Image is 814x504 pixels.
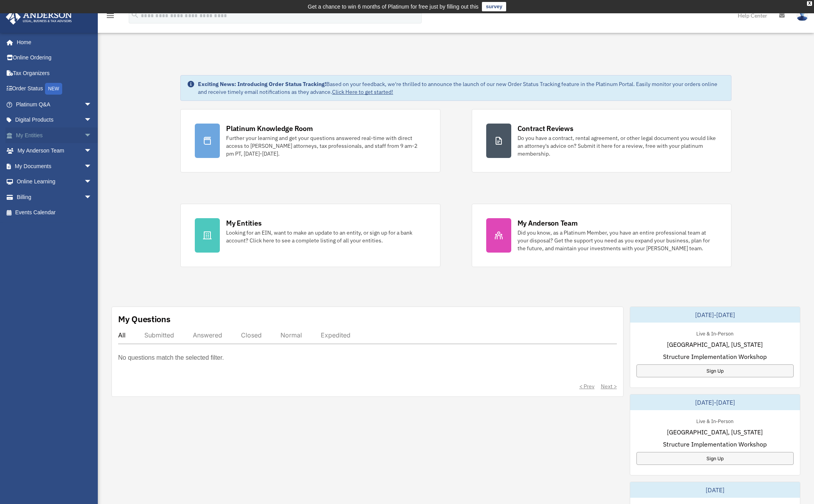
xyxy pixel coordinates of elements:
[226,134,426,158] div: Further your learning and get your questions answered real-time with direct access to [PERSON_NAM...
[5,205,104,221] a: Events Calendar
[5,174,104,190] a: Online Learningarrow_drop_down
[84,158,100,174] span: arrow_drop_down
[118,352,224,363] p: No questions match the selected filter.
[518,229,717,252] div: Did you know, as a Platinum Member, you have an entire professional team at your disposal? Get th...
[308,2,479,11] div: Get a chance to win 6 months of Platinum for free just by filling out this
[321,331,350,339] div: Expedited
[84,112,100,128] span: arrow_drop_down
[5,189,104,205] a: Billingarrow_drop_down
[280,331,302,339] div: Normal
[226,229,426,244] div: Looking for an EIN, want to make an update to an entity, or sign up for a bank account? Click her...
[636,452,794,465] a: Sign Up
[193,331,222,339] div: Answered
[226,218,261,228] div: My Entities
[84,189,100,205] span: arrow_drop_down
[630,482,800,498] div: [DATE]
[5,127,104,143] a: My Entitiesarrow_drop_down
[226,124,313,133] div: Platinum Knowledge Room
[472,204,731,267] a: My Anderson Team Did you know, as a Platinum Member, you have an entire professional team at your...
[332,88,393,95] a: Click Here to get started!
[84,143,100,159] span: arrow_drop_down
[5,50,104,66] a: Online Ordering
[518,124,573,133] div: Contract Reviews
[482,2,506,11] a: survey
[84,174,100,190] span: arrow_drop_down
[180,109,440,172] a: Platinum Knowledge Room Further your learning and get your questions answered real-time with dire...
[5,97,104,112] a: Platinum Q&Aarrow_drop_down
[106,11,115,20] i: menu
[5,143,104,159] a: My Anderson Teamarrow_drop_down
[690,329,740,337] div: Live & In-Person
[131,11,139,19] i: search
[807,1,812,6] div: close
[518,218,578,228] div: My Anderson Team
[4,9,74,25] img: Anderson Advisors Platinum Portal
[5,112,104,128] a: Digital Productsarrow_drop_down
[118,313,171,325] div: My Questions
[198,80,725,96] div: Based on your feedback, we're thrilled to announce the launch of our new Order Status Tracking fe...
[518,134,717,158] div: Do you have a contract, rental agreement, or other legal document you would like an attorney's ad...
[144,331,174,339] div: Submitted
[630,395,800,410] div: [DATE]-[DATE]
[636,364,794,377] a: Sign Up
[690,416,740,425] div: Live & In-Person
[5,65,104,81] a: Tax Organizers
[472,109,731,172] a: Contract Reviews Do you have a contract, rental agreement, or other legal document you would like...
[84,127,100,143] span: arrow_drop_down
[5,158,104,174] a: My Documentsarrow_drop_down
[180,204,440,267] a: My Entities Looking for an EIN, want to make an update to an entity, or sign up for a bank accoun...
[796,10,808,21] img: User Pic
[663,352,767,361] span: Structure Implementation Workshop
[663,439,767,449] span: Structure Implementation Workshop
[5,81,104,97] a: Order StatusNEW
[630,307,800,323] div: [DATE]-[DATE]
[667,340,763,349] span: [GEOGRAPHIC_DATA], [US_STATE]
[45,83,62,95] div: NEW
[118,331,126,339] div: All
[106,14,115,20] a: menu
[5,34,100,50] a: Home
[241,331,262,339] div: Closed
[84,97,100,113] span: arrow_drop_down
[198,81,326,88] strong: Exciting News: Introducing Order Status Tracking!
[667,427,763,437] span: [GEOGRAPHIC_DATA], [US_STATE]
